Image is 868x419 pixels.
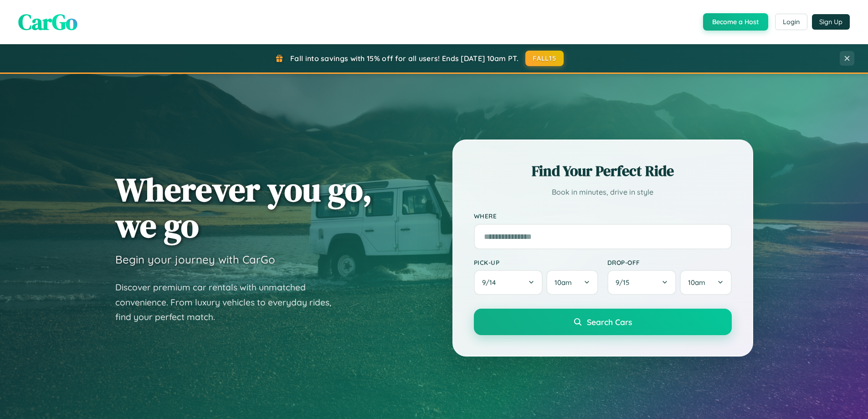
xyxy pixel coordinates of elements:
[115,171,372,243] h1: Wherever you go, we go
[555,278,572,287] span: 10am
[607,259,732,266] label: Drop-off
[482,278,500,287] span: 9 / 14
[474,186,732,199] p: Book in minutes, drive in style
[607,270,677,295] button: 9/15
[775,14,807,30] button: Login
[546,270,598,295] button: 10am
[616,278,634,287] span: 9 / 15
[587,317,632,327] span: Search Cars
[115,280,343,325] p: Discover premium car rentals with unmatched convenience. From luxury vehicles to everyday rides, ...
[525,51,564,66] button: FALL15
[812,14,850,30] button: Sign Up
[474,309,732,335] button: Search Cars
[474,161,732,181] h2: Find Your Perfect Ride
[474,259,598,266] label: Pick-up
[290,54,519,63] span: Fall into savings with 15% off for all users! Ends [DATE] 10am PT.
[703,13,768,31] button: Become a Host
[18,7,77,37] span: CarGo
[680,270,731,295] button: 10am
[474,212,732,220] label: Where
[115,253,275,266] h3: Begin your journey with CarGo
[688,278,705,287] span: 10am
[474,270,543,295] button: 9/14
